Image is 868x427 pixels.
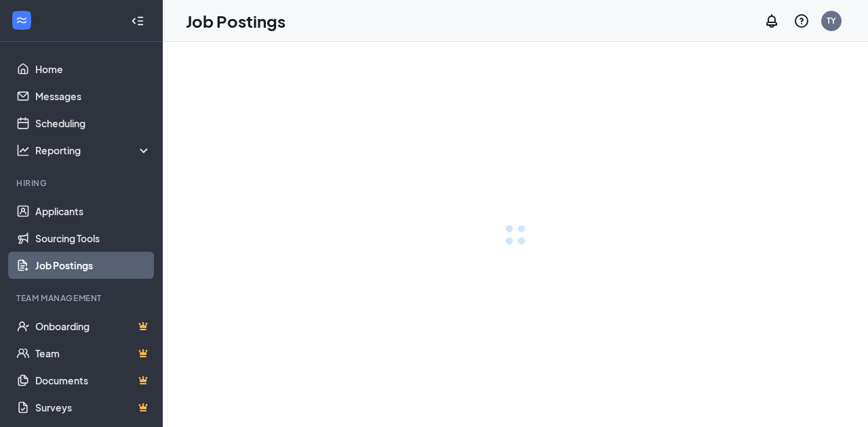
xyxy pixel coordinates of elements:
a: OnboardingCrown [35,313,151,340]
div: Reporting [35,143,152,157]
a: DocumentsCrown [35,367,151,394]
a: Sourcing Tools [35,225,151,252]
a: Home [35,55,151,83]
div: Team Management [16,292,149,304]
svg: Collapse [131,14,144,28]
a: Scheduling [35,110,151,137]
a: Applicants [35,198,151,225]
a: Messages [35,83,151,110]
a: TeamCrown [35,340,151,367]
svg: Notifications [764,13,780,29]
div: TY [827,15,836,26]
svg: WorkstreamLogo [15,14,28,27]
svg: Analysis [16,143,30,157]
div: Hiring [16,177,149,189]
a: SurveysCrown [35,394,151,421]
svg: QuestionInfo [793,13,810,29]
a: Job Postings [35,252,151,279]
h1: Job Postings [186,9,285,32]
